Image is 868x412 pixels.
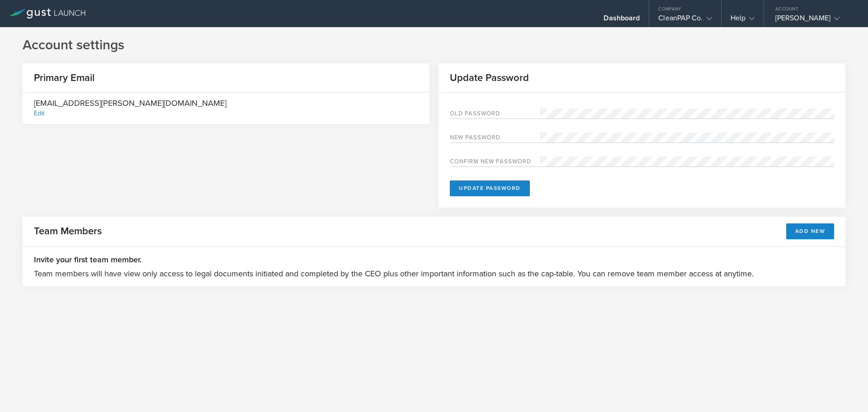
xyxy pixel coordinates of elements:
div: Dashboard [604,14,640,27]
div: Edit [34,109,44,117]
h2: Team Members [34,225,102,238]
label: Confirm new password [450,159,540,166]
p: Team members will have view only access to legal documents initiated and completed by the CEO plu... [34,268,834,279]
button: Update Password [450,180,530,196]
label: Old Password [450,111,540,118]
div: [PERSON_NAME] [775,14,852,27]
h3: Invite your first team member. [34,254,834,265]
h2: Update Password [439,71,529,85]
button: Add New [786,223,835,239]
h2: Primary Email [23,71,94,85]
h1: Account settings [23,36,845,54]
div: Help [731,14,755,27]
div: CleanPAP Co. [658,14,712,27]
div: [EMAIL_ADDRESS][PERSON_NAME][DOMAIN_NAME] [34,97,226,119]
label: New password [450,135,540,142]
